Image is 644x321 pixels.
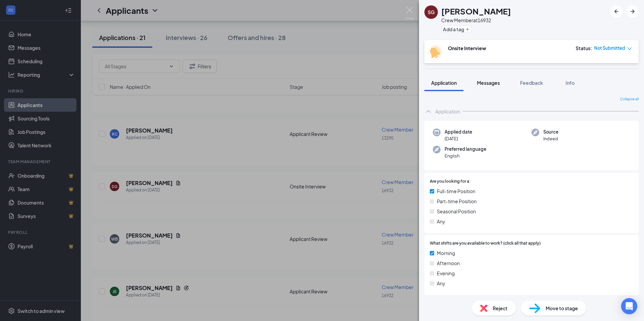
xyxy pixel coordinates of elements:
[493,305,508,312] span: Reject
[465,27,470,31] svg: Plus
[621,298,637,314] div: Open Intercom Messenger
[430,178,471,185] span: Are you looking for a:
[431,80,457,86] span: Application
[477,80,500,86] span: Messages
[594,45,625,51] span: Not Submitted
[520,80,543,86] span: Feedback
[437,259,460,267] span: Afternoon
[546,305,578,312] span: Move to stage
[629,7,637,15] svg: ArrowRight
[566,80,575,86] span: Info
[445,152,486,159] span: English
[437,270,455,277] span: Evening
[437,198,477,205] span: Part-time Position
[435,108,460,115] div: Application
[445,146,486,152] span: Preferred language
[428,9,434,15] div: SG
[437,218,445,225] span: Any
[437,249,455,257] span: Morning
[424,107,432,115] svg: ChevronUp
[437,280,445,287] span: Any
[441,5,511,17] h1: [PERSON_NAME]
[437,187,475,195] span: Full-time Position
[576,45,592,51] div: Status :
[437,208,476,215] span: Seasonal Position
[620,97,639,102] span: Collapse all
[448,45,486,51] b: Onsite Interview
[445,129,472,135] span: Applied date
[445,135,472,142] span: [DATE]
[627,46,632,51] span: down
[441,26,471,33] button: PlusAdd a tag
[610,5,622,17] button: ArrowLeftNew
[626,5,639,17] button: ArrowRight
[612,7,620,15] svg: ArrowLeftNew
[543,135,558,142] span: Indeed
[543,129,558,135] span: Source
[430,240,541,247] span: What shifts are you available to work? (click all that apply)
[441,17,511,24] div: Crew Member at 16932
